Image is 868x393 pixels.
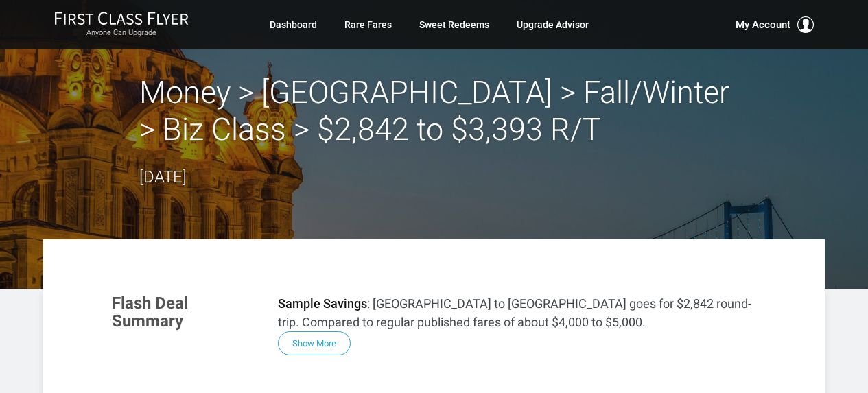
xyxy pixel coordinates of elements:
[54,11,189,25] img: First Class Flyer
[736,16,790,33] span: My Account
[278,331,351,355] button: Show More
[278,296,367,311] strong: Sample Savings
[139,167,187,187] time: [DATE]
[344,12,392,37] a: Rare Fares
[736,16,814,33] button: My Account
[756,352,854,386] iframe: Opens a widget where you can find more information
[112,294,257,331] h3: Flash Deal Summary
[278,294,755,331] p: : [GEOGRAPHIC_DATA] to [GEOGRAPHIC_DATA] goes for $2,842 round-trip. Compared to regular publishe...
[54,11,189,38] a: First Class FlyerAnyone Can Upgrade
[139,74,729,148] h2: Money > [GEOGRAPHIC_DATA] > Fall/Winter > Biz Class > $2,842 to $3,393 R/T
[419,12,489,37] a: Sweet Redeems
[270,12,317,37] a: Dashboard
[517,12,589,37] a: Upgrade Advisor
[54,28,189,38] small: Anyone Can Upgrade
